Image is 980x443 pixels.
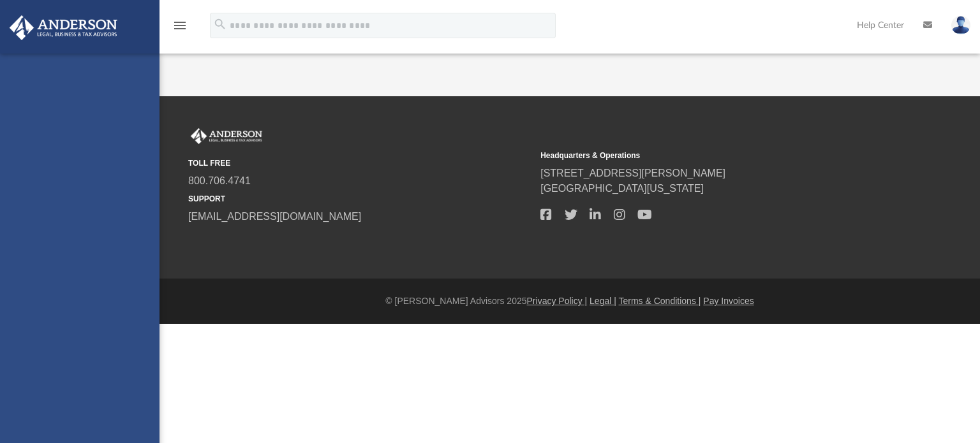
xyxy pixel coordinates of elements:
small: TOLL FREE [188,157,531,169]
a: 800.706.4741 [188,175,251,186]
a: Privacy Policy | [527,296,588,306]
img: Anderson Advisors Platinum Portal [6,15,121,40]
a: Terms & Conditions | [619,296,701,306]
i: search [213,17,227,31]
i: menu [172,18,188,33]
small: SUPPORT [188,193,531,205]
a: [STREET_ADDRESS][PERSON_NAME] [540,168,725,178]
a: Pay Invoices [703,296,754,306]
a: [EMAIL_ADDRESS][DOMAIN_NAME] [188,211,361,222]
a: Legal | [590,296,616,306]
div: © [PERSON_NAME] Advisors 2025 [160,294,980,308]
a: [GEOGRAPHIC_DATA][US_STATE] [540,183,704,194]
a: menu [172,24,188,33]
img: Anderson Advisors Platinum Portal [188,128,265,145]
img: User Pic [951,16,970,34]
small: Headquarters & Operations [540,150,884,161]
